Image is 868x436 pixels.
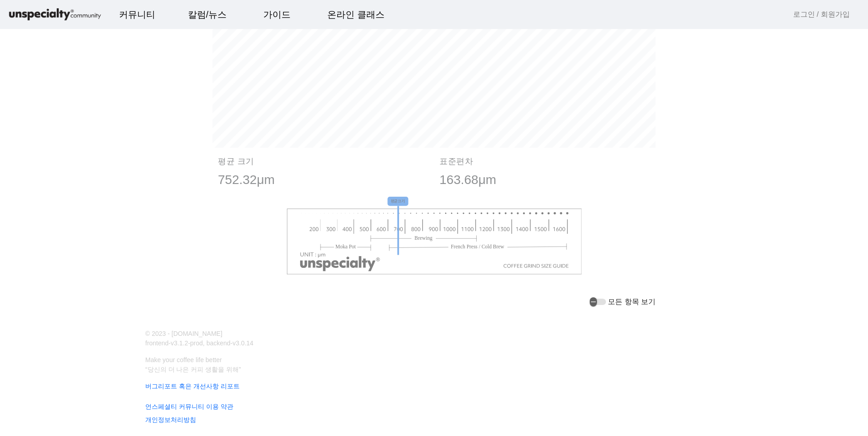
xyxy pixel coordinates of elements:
[256,2,298,27] a: 가이드
[140,402,717,412] a: 언스페셜티 커뮤니티 이용 약관
[439,157,650,167] p: 표준편차
[140,301,151,308] span: 설정
[439,170,650,189] p: 163.68μm
[218,157,429,167] p: 평균 크기
[3,287,60,310] a: 홈
[181,2,234,27] a: 칼럼/뉴스
[606,296,656,307] label: 모든 항목 보기
[140,382,717,391] a: 버그리포트 혹은 개선사항 리포트
[793,9,850,20] a: 로그인 / 회원가입
[218,170,429,189] p: 752.32μm
[60,287,117,310] a: 대화
[117,287,174,310] a: 설정
[140,329,429,348] p: © 2023 - [DOMAIN_NAME] frontend-v3.1.2-prod, backend-v3.0.14
[7,7,103,23] img: logo
[390,199,405,204] tspan: 평균크기
[112,2,163,27] a: 커뮤니티
[83,301,94,309] span: 대화
[140,355,717,374] p: Make your coffee life better “당신의 더 나은 커피 생활을 위해”
[320,2,392,27] a: 온라인 클래스
[140,415,717,425] a: 개인정보처리방침
[29,301,34,308] span: 홈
